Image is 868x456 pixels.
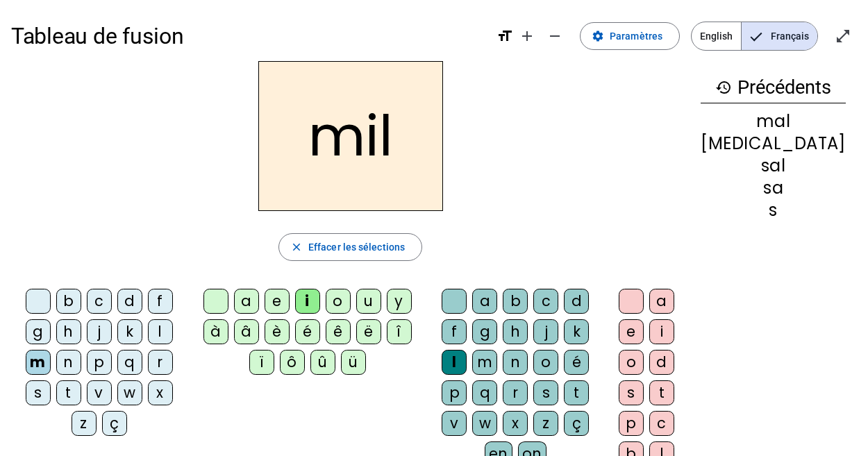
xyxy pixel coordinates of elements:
[503,289,528,314] div: b
[580,22,680,50] button: Paramètres
[533,380,558,405] div: s
[472,350,497,375] div: m
[564,411,589,436] div: ç
[472,380,497,405] div: q
[265,319,290,344] div: è
[203,319,228,344] div: à
[829,22,857,50] button: Entrer en plein écran
[442,350,467,375] div: l
[442,319,467,344] div: f
[503,411,528,436] div: x
[503,319,528,344] div: h
[56,289,81,314] div: b
[326,289,351,314] div: o
[117,319,142,344] div: k
[280,350,305,375] div: ô
[356,289,381,314] div: u
[87,289,112,314] div: c
[564,380,589,405] div: t
[148,350,173,375] div: r
[310,350,335,375] div: û
[148,289,173,314] div: f
[533,319,558,344] div: j
[472,289,497,314] div: a
[564,350,589,375] div: é
[472,411,497,436] div: w
[117,380,142,405] div: w
[265,289,290,314] div: e
[742,22,817,50] span: Français
[649,380,674,405] div: t
[295,319,320,344] div: é
[564,319,589,344] div: k
[295,289,320,314] div: i
[117,289,142,314] div: d
[519,28,535,44] mat-icon: add
[387,319,412,344] div: î
[87,319,112,344] div: j
[496,28,513,44] mat-icon: format_size
[533,350,558,375] div: o
[26,350,51,375] div: m
[26,319,51,344] div: g
[533,411,558,436] div: z
[503,380,528,405] div: r
[835,28,851,44] mat-icon: open_in_full
[341,350,366,375] div: ü
[290,241,303,253] mat-icon: close
[87,380,112,405] div: v
[619,411,644,436] div: p
[102,411,127,436] div: ç
[701,180,846,196] div: sa
[619,319,644,344] div: e
[541,22,569,50] button: Diminuer la taille de la police
[26,380,51,405] div: s
[691,22,818,51] mat-button-toggle-group: Language selection
[649,350,674,375] div: d
[692,22,741,50] span: English
[442,380,467,405] div: p
[701,135,846,152] div: [MEDICAL_DATA]
[278,233,422,261] button: Effacer les sélections
[148,319,173,344] div: l
[503,350,528,375] div: n
[72,411,97,436] div: z
[56,319,81,344] div: h
[148,380,173,405] div: x
[701,158,846,174] div: sal
[649,319,674,344] div: i
[87,350,112,375] div: p
[649,411,674,436] div: c
[356,319,381,344] div: ë
[442,411,467,436] div: v
[533,289,558,314] div: c
[546,28,563,44] mat-icon: remove
[258,61,443,211] h2: mil
[701,202,846,219] div: s
[234,319,259,344] div: â
[592,30,604,42] mat-icon: settings
[234,289,259,314] div: a
[308,239,405,255] span: Effacer les sélections
[56,380,81,405] div: t
[117,350,142,375] div: q
[619,380,644,405] div: s
[610,28,662,44] span: Paramètres
[11,14,485,58] h1: Tableau de fusion
[701,113,846,130] div: mal
[249,350,274,375] div: ï
[387,289,412,314] div: y
[701,72,846,103] h3: Précédents
[715,79,732,96] mat-icon: history
[564,289,589,314] div: d
[56,350,81,375] div: n
[649,289,674,314] div: a
[326,319,351,344] div: ê
[513,22,541,50] button: Augmenter la taille de la police
[472,319,497,344] div: g
[619,350,644,375] div: o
